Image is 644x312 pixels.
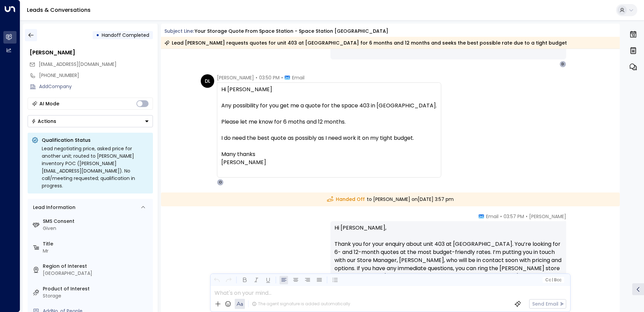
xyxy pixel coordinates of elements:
div: to [PERSON_NAME] on [DATE] 3:57 pm [161,192,620,206]
div: AI Mode [39,100,59,107]
div: D [559,61,566,68]
span: 03:50 PM [259,74,280,81]
div: Many thanks [221,150,437,158]
div: Lead [PERSON_NAME] requests quotes for unit 403 at [GEOGRAPHIC_DATA] for 6 months and 12 months a... [164,40,567,46]
div: I do need the best quote as possibly as I need work it on my tight budget. [221,134,437,142]
div: Storage [43,292,150,300]
span: • [281,74,283,81]
label: Product of Interest [43,285,150,292]
div: AddCompany [39,83,153,90]
span: 03:57 PM [504,213,524,220]
div: [PHONE_NUMBER] [39,72,153,79]
label: Region of Interest [43,263,150,270]
p: Hi [PERSON_NAME], Thank you for your enquiry about unit 403 at [GEOGRAPHIC_DATA]. You’re looking ... [334,224,562,297]
div: Please let me know for 6 moths and 12 months. [221,118,437,126]
div: Lead Information [31,204,75,211]
span: Handed Off [327,196,365,203]
div: The agent signature is added automatically [252,301,350,307]
div: • [96,29,99,41]
div: Given [43,225,150,232]
span: [PERSON_NAME] [217,74,254,81]
span: Handoff Completed [102,32,149,38]
span: Cc Bcc [545,278,561,282]
label: SMS Consent [43,218,150,225]
button: Undo [213,276,221,284]
div: Hi [PERSON_NAME] [221,85,437,166]
span: [PERSON_NAME] [529,213,566,220]
button: Cc|Bcc [542,277,564,283]
div: [PERSON_NAME] [30,49,153,57]
span: [EMAIL_ADDRESS][DOMAIN_NAME] [39,61,117,68]
span: Email [486,213,498,220]
div: Mr [43,248,150,255]
div: Your storage quote from Space Station - Space Station [GEOGRAPHIC_DATA] [195,28,388,35]
span: • [500,213,502,220]
div: [PERSON_NAME] [221,158,437,166]
div: Button group with a nested menu [28,115,153,127]
span: • [526,213,527,220]
div: [GEOGRAPHIC_DATA] [43,270,150,277]
div: Lead negotiating price, asked price for another unit; routed to [PERSON_NAME] inventory POC ([PER... [42,145,149,189]
span: Subject Line: [164,28,194,34]
div: Any possibility for you get me a quote for the space 403 in [GEOGRAPHIC_DATA]. [221,102,437,110]
p: Qualification Status [42,137,149,144]
div: O [217,179,224,186]
span: danielluz1405@gmail.com [39,61,117,68]
span: | [552,278,553,282]
div: Actions [31,118,56,124]
label: Title [43,240,150,248]
a: Leads & Conversations [27,6,91,14]
div: DL [201,74,214,88]
button: Redo [224,276,233,284]
span: • [256,74,257,81]
span: Email [292,74,304,81]
div: OP [569,213,582,227]
button: Actions [28,115,153,127]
